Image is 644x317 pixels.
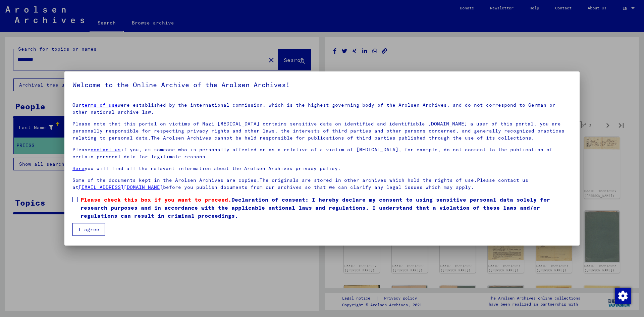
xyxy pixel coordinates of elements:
a: contact us [91,147,121,153]
p: Our were established by the international commission, which is the highest governing body of the ... [72,102,572,116]
span: Please check this box if you want to proceed. [80,196,231,203]
a: terms of use [82,102,118,108]
p: Please note that this portal on victims of Nazi [MEDICAL_DATA] contains sensitive data on identif... [72,120,572,142]
h5: Welcome to the Online Archive of the Arolsen Archives! [72,80,572,90]
div: Change consent [614,287,631,304]
img: Change consent [615,288,631,304]
p: Please if you, as someone who is personally affected or as a relative of a victim of [MEDICAL_DAT... [72,146,572,160]
a: Here [72,165,85,171]
p: you will find all the relevant information about the Arolsen Archives privacy policy. [72,165,572,172]
a: [EMAIL_ADDRESS][DOMAIN_NAME] [78,184,163,190]
p: Some of the documents kept in the Arolsen Archives are copies.The originals are stored in other a... [72,177,572,191]
button: I agree [72,223,105,236]
span: Declaration of consent: I hereby declare my consent to using sensitive personal data solely for r... [80,196,572,220]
